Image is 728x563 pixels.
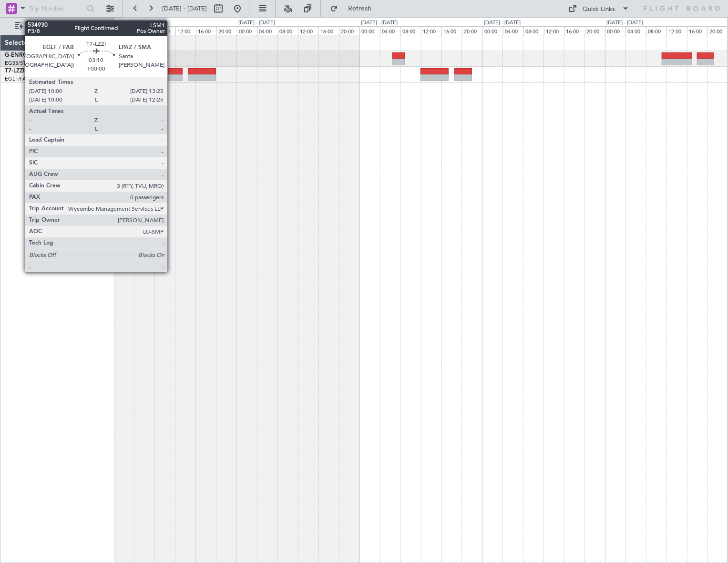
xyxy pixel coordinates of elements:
div: 20:00 [585,26,605,35]
div: 08:00 [155,26,175,35]
div: 12:00 [544,26,564,35]
div: 04:00 [134,26,155,35]
div: 04:00 [380,26,400,35]
div: 04:00 [257,26,278,35]
div: 12:00 [175,26,196,35]
a: EGSS/STN [5,60,30,67]
button: Quick Links [564,1,635,16]
div: 00:00 [605,26,626,35]
div: 08:00 [523,26,544,35]
div: 20:00 [216,26,237,35]
span: G-ENRG [5,52,27,58]
div: 12:00 [421,26,441,35]
div: 04:00 [503,26,523,35]
div: 16:00 [564,26,585,35]
div: [DATE] - [DATE] [607,19,644,27]
div: 00:00 [114,26,134,35]
div: 00:00 [359,26,380,35]
div: 08:00 [646,26,666,35]
div: 16:00 [196,26,216,35]
span: T7-LZZI [5,68,24,74]
div: 20:00 [339,26,359,35]
div: 16:00 [687,26,707,35]
div: 12:00 [666,26,687,35]
div: 20:00 [707,26,728,35]
div: [DATE] - [DATE] [484,19,521,27]
div: 00:00 [482,26,503,35]
input: Trip Number [29,1,84,16]
div: [DATE] - [DATE] [238,19,275,27]
a: G-ENRGPraetor 600 [5,52,59,58]
span: Refresh [340,5,380,12]
button: Only With Activity [10,19,103,34]
div: 08:00 [400,26,421,35]
a: EGLF/FAB [5,75,30,82]
span: [DATE] - [DATE] [162,4,207,13]
div: 20:00 [462,26,482,35]
div: 04:00 [625,26,646,35]
div: 16:00 [318,26,339,35]
div: 16:00 [441,26,462,35]
div: [DATE] - [DATE] [115,19,152,27]
div: 12:00 [298,26,318,35]
div: 00:00 [237,26,257,35]
div: [DATE] - [DATE] [361,19,398,27]
a: T7-LZZIPraetor 600 [5,68,56,74]
button: Refresh [326,1,383,16]
div: Quick Links [583,5,615,14]
div: 08:00 [278,26,298,35]
span: Only With Activity [25,23,101,30]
